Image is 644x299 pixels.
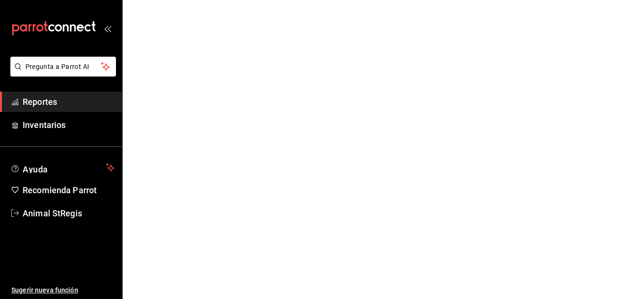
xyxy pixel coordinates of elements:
span: Animal StRegis [23,207,115,220]
span: Ayuda [23,162,102,173]
span: Sugerir nueva función [11,285,115,295]
button: Pregunta a Parrot AI [10,57,116,77]
a: Pregunta a Parrot AI [7,68,116,78]
span: Recomienda Parrot [23,184,115,196]
span: Reportes [23,95,115,108]
span: Inventarios [23,119,115,131]
button: open_drawer_menu [104,25,111,32]
span: Pregunta a Parrot AI [25,62,101,72]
